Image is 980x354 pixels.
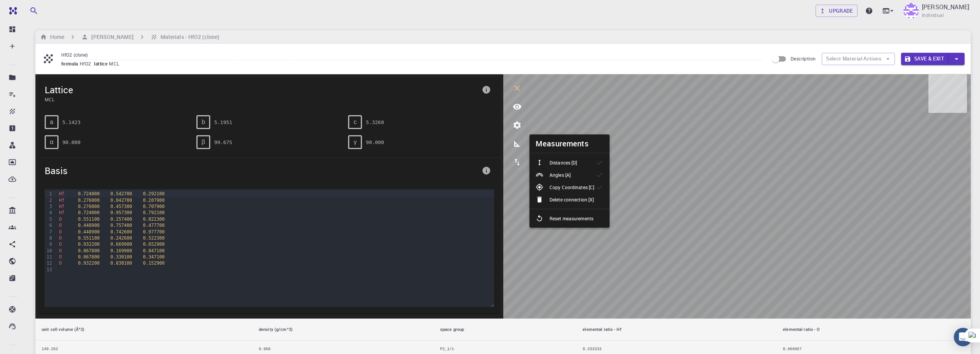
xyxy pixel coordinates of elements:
pre: 99.675 [214,136,232,149]
span: Hf [59,191,64,196]
div: 8 [45,235,53,241]
span: 0.977700 [143,229,164,235]
span: β [202,139,205,146]
th: density (g/cm^3) [253,319,434,341]
div: 6 [45,222,53,228]
span: α [50,139,53,146]
pre: 5.1951 [214,116,232,129]
p: Reset measurements [549,215,593,222]
div: Open Intercom Messenger [954,328,972,346]
span: 지원 [20,5,32,12]
span: O [59,254,62,260]
span: MCL [45,96,479,103]
p: Delete connection [X] [549,196,594,203]
pre: 5.1423 [62,116,80,129]
span: 0.847100 [143,248,164,253]
span: formula [61,60,80,67]
span: 0.457300 [111,204,132,209]
p: Distances [D] [549,159,577,166]
div: 11 [45,254,53,260]
span: Hf [59,198,64,203]
span: c [353,119,357,126]
span: 0.792100 [143,210,164,215]
span: 0.932200 [78,242,99,247]
button: Save & Exit [901,53,948,65]
span: O [59,229,62,235]
span: 0.292100 [143,191,164,196]
span: 0.207900 [143,198,164,203]
div: 13 [45,267,53,273]
span: MCL [109,60,122,67]
span: 0.276000 [78,198,99,203]
h6: Materials - HfO2 (clone) [157,33,219,41]
div: 2 [45,197,53,203]
span: 0.724000 [78,191,99,196]
span: 0.724000 [78,210,99,215]
span: 0.067800 [78,248,99,253]
div: 12 [45,260,53,266]
span: 0.067800 [78,254,99,260]
pre: 90.000 [366,136,384,149]
span: Hf [59,210,64,215]
span: 0.276000 [78,204,99,209]
span: O [59,223,62,228]
th: space group [434,319,576,341]
span: 0.932200 [78,260,99,266]
th: unit cell volume (Å^3) [35,319,253,341]
span: O [59,248,62,253]
span: 0.169900 [111,248,132,253]
span: 0.022300 [143,216,164,222]
p: Copy Coordinates [C] [549,184,594,191]
span: 0.669900 [111,242,132,247]
span: Description [791,55,816,62]
span: 0.551100 [78,235,99,241]
span: 0.757400 [111,223,132,228]
span: γ [353,139,357,146]
span: 0.152900 [143,260,164,266]
p: Angles [A] [549,171,571,178]
span: a [50,119,54,126]
span: 0.330100 [111,254,132,260]
span: 0.242600 [111,235,132,241]
span: 0.551100 [78,216,99,222]
img: logo [6,7,17,15]
img: minche jo [903,3,919,18]
span: Individual [922,12,944,19]
span: 0.542700 [111,191,132,196]
span: 0.957300 [111,210,132,215]
span: O [59,235,62,241]
a: Upgrade [816,5,858,17]
span: 0.477700 [143,223,164,228]
button: info [479,163,494,178]
span: 0.042700 [111,198,132,203]
div: 10 [45,248,53,254]
button: info [479,82,494,97]
span: b [202,119,205,126]
span: Hf [59,204,64,209]
span: 0.522300 [143,235,164,241]
h6: [PERSON_NAME] [88,33,133,41]
div: 4 [45,210,53,216]
button: Select Material Actions [822,53,895,65]
div: 3 [45,203,53,210]
span: 0.448900 [78,223,99,228]
div: 9 [45,241,53,247]
span: Basis [45,164,479,177]
nav: breadcrumb [39,33,221,41]
span: O [59,260,62,266]
span: O [59,216,62,222]
span: 0.707900 [143,204,164,209]
span: 0.347100 [143,254,164,260]
span: 0.652900 [143,242,164,247]
span: 0.448900 [78,229,99,235]
span: 0.257400 [111,216,132,222]
div: 1 [45,191,53,197]
span: O [59,242,62,247]
span: Lattice [45,84,479,96]
span: 0.830100 [111,260,132,266]
pre: 90.000 [62,136,80,149]
span: lattice [94,60,109,67]
h6: Home [47,33,64,41]
div: 7 [45,229,53,235]
p: [PERSON_NAME] [922,2,969,12]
